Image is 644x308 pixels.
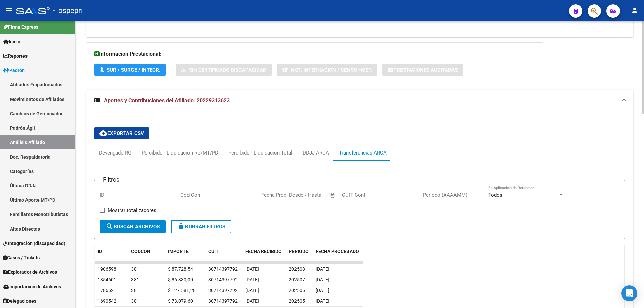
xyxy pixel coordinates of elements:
button: Open calendar [329,192,337,199]
span: 381 [131,298,139,304]
span: 202507 [289,277,305,282]
span: SUR / SURGE / INTEGR. [107,67,160,73]
span: FECHA PROCESADO [316,249,359,254]
div: 30714397792 [208,287,238,294]
datatable-header-cell: FECHA RECIBIDO [243,244,286,266]
span: [DATE] [316,298,329,304]
div: 30714397792 [208,297,238,305]
div: Devengado RG [99,149,131,157]
span: Reportes [3,52,28,60]
span: $ 127.581,28 [168,288,196,293]
span: [DATE] [316,266,329,272]
button: Exportar CSV [94,127,149,139]
div: Percibido - Liquidación Total [228,149,292,157]
span: $ 87.728,54 [168,266,193,272]
span: IMPORTE [168,249,189,254]
span: 381 [131,288,139,293]
div: 30714397792 [208,276,238,284]
span: Prestaciones Auditadas [393,67,458,73]
span: FECHA RECIBIDO [245,249,282,254]
span: Casos / Tickets [3,254,40,261]
span: Padrón [3,67,25,74]
span: - ospepri [53,3,83,18]
span: 202506 [289,288,305,293]
span: 381 [131,266,139,272]
mat-icon: delete [177,222,185,230]
div: DDJJ ARCA [303,149,329,157]
button: Sin Certificado Discapacidad [176,64,272,76]
span: Firma Express [3,23,38,31]
span: Aportes y Contribuciones del Afiliado: 20229313623 [104,97,230,104]
datatable-header-cell: FECHA PROCESADO [313,244,363,266]
h3: Información Prestacional: [94,49,536,59]
mat-expansion-panel-header: Aportes y Contribuciones del Afiliado: 20229313623 [86,90,633,111]
button: SUR / SURGE / INTEGR. [94,64,166,76]
div: Percibido - Liquidación RG/MT/PD [142,149,218,157]
div: 30714397792 [208,265,238,273]
span: Borrar Filtros [177,224,225,230]
mat-icon: person [631,6,639,14]
datatable-header-cell: CUIT [206,244,243,266]
span: Buscar Archivos [106,224,160,230]
span: Inicio [3,38,20,45]
button: Borrar Filtros [171,220,231,233]
h3: Filtros [100,175,123,184]
span: Mostrar totalizadores [108,206,156,214]
datatable-header-cell: ID [95,244,128,266]
span: [DATE] [245,298,259,304]
span: 381 [131,277,139,282]
span: Explorador de Archivos [3,268,57,276]
span: 1906598 [98,266,116,272]
button: Prestaciones Auditadas [382,64,463,76]
mat-icon: menu [5,6,13,14]
span: CODCON [131,249,150,254]
span: Sin Certificado Discapacidad [189,67,266,73]
span: Importación de Archivos [3,283,61,290]
input: Fecha fin [294,192,327,198]
span: Exportar CSV [99,130,144,136]
mat-icon: cloud_download [99,129,107,137]
span: Delegaciones [3,297,36,305]
button: Buscar Archivos [100,220,166,233]
span: [DATE] [316,277,329,282]
span: Not. Internacion / Censo Hosp. [291,67,372,73]
div: Open Intercom Messenger [621,285,637,301]
input: Fecha inicio [261,192,288,198]
span: PERÍODO [289,249,309,254]
span: [DATE] [316,288,329,293]
button: Not. Internacion / Censo Hosp. [277,64,377,76]
span: CUIT [208,249,219,254]
mat-icon: search [106,222,114,230]
span: 1786621 [98,288,116,293]
span: $ 86.330,00 [168,277,193,282]
datatable-header-cell: CODCON [128,244,152,266]
span: ID [98,249,102,254]
datatable-header-cell: PERÍODO [286,244,313,266]
span: 1854601 [98,277,116,282]
datatable-header-cell: IMPORTE [165,244,206,266]
span: [DATE] [245,288,259,293]
span: Integración (discapacidad) [3,240,65,247]
span: 202508 [289,266,305,272]
div: Transferencias ARCA [339,149,387,157]
span: 1690542 [98,298,116,304]
span: 202505 [289,298,305,304]
span: Todos [488,192,502,198]
span: [DATE] [245,266,259,272]
span: [DATE] [245,277,259,282]
span: $ 73.079,60 [168,298,193,304]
